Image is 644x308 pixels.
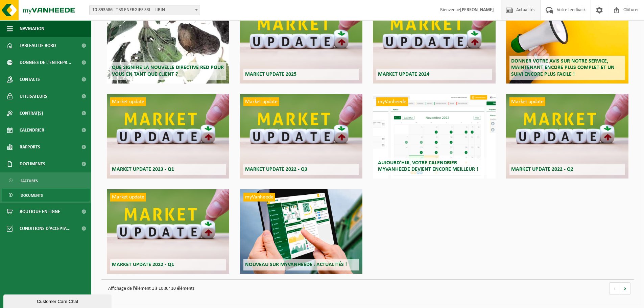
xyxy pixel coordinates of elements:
[243,97,279,106] span: Market update
[2,174,90,187] a: Factures
[511,58,615,77] span: Donner votre avis sur notre service, maintenant encore plus complet et un suivi encore plus facile !
[20,37,56,54] span: Tableau de bord
[506,94,628,179] a: Market update Market update 2022 - Q2
[112,262,174,267] span: Market update 2022 - Q1
[21,189,43,202] span: Documents
[89,5,200,15] span: 10-893586 - TBS ENERGIES SRL - LIBIN
[110,193,146,202] span: Market update
[20,220,71,237] span: Conditions d'accepta...
[609,282,620,295] a: vorige
[110,97,146,106] span: Market update
[20,156,45,172] span: Documents
[20,88,47,105] span: Utilisateurs
[20,20,44,37] span: Navigation
[20,71,40,88] span: Contacts
[20,203,60,220] span: Boutique en ligne
[245,167,307,172] span: Market update 2022 - Q3
[107,94,229,179] a: Market update Market update 2023 - Q1
[105,283,602,294] p: Affichage de l'élément 1 à 10 sur 10 éléments
[243,193,275,202] span: myVanheede
[240,189,362,274] a: myVanheede Nouveau sur myVanheede : Actualités !
[2,189,90,202] a: Documents
[245,72,296,77] span: Market update 2025
[511,167,573,172] span: Market update 2022 - Q2
[509,97,545,106] span: Market update
[21,174,38,187] span: Factures
[112,167,174,172] span: Market update 2023 - Q1
[107,189,229,274] a: Market update Market update 2022 - Q1
[620,282,630,295] a: volgende
[90,5,200,15] span: 10-893586 - TBS ENERGIES SRL - LIBIN
[20,122,44,139] span: Calendrier
[378,72,429,77] span: Market update 2024
[20,105,43,122] span: Contrat(s)
[20,54,71,71] span: Données de l'entrepr...
[240,94,362,179] a: Market update Market update 2022 - Q3
[373,94,495,179] a: myVanheede Aujourd’hui, votre calendrier myVanheede devient encore meilleur !
[112,65,224,77] span: Que signifie la nouvelle directive RED pour vous en tant que client ?
[245,262,347,267] span: Nouveau sur myVanheede : Actualités !
[378,160,478,172] span: Aujourd’hui, votre calendrier myVanheede devient encore meilleur !
[376,97,408,106] span: myVanheede
[460,7,494,13] strong: [PERSON_NAME]
[20,139,40,156] span: Rapports
[3,293,113,308] iframe: chat widget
